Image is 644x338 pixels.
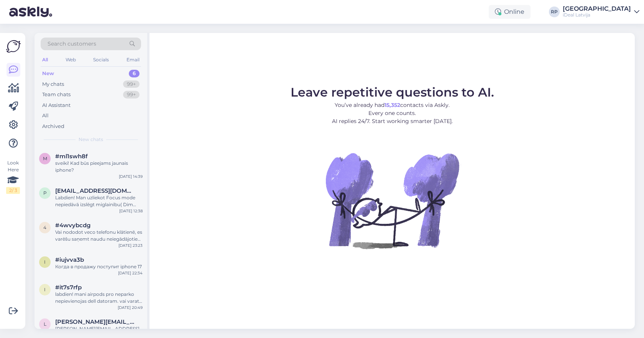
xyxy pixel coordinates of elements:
p: You’ve already had contacts via Askly. Every one counts. AI replies 24/7. Start working smarter [... [291,101,494,125]
img: No Chat active [323,131,461,269]
a: [GEOGRAPHIC_DATA]iDeal Latvija [563,6,639,18]
div: labdien! mani airpods pro neparko nepievienojas dell datoram. vai varat kā palīdzēt, ja atnestu d... [55,291,143,305]
div: Look Here [6,159,20,194]
span: #4wvybcdg [55,222,90,229]
span: m [43,156,47,161]
div: [DATE] 22:34 [118,270,143,276]
div: Labdien! Man uzliekot Focus mode nepiedāvā izslēgt miglainību( Dim lock blur) miega fokusā un kā ... [55,194,143,208]
div: AI Assistant [42,102,71,109]
div: 99+ [123,80,140,88]
div: Email [125,55,141,65]
div: RP [549,7,560,17]
span: laura.neilande10@inbox.lv [55,318,135,325]
div: Online [489,5,531,19]
span: #ml1swh8f [55,153,88,160]
div: Web [64,55,77,65]
span: p [43,190,47,196]
span: Search customers [48,40,96,48]
div: Когда в продажу поступит iphone 17 [55,263,143,270]
span: Leave repetitive questions to AI. [291,85,494,100]
div: [DATE] 12:38 [119,208,143,214]
div: Vai nododot veco telefonu klātienē, es varēšu saņemt naudu neiegādājoties jaunu ierīci? [55,229,143,243]
div: sveiki! Kad būs pieejams jaunais iphone? [55,160,143,174]
div: New [42,70,54,77]
span: #it7s7rfp [55,284,82,291]
div: All [41,55,49,65]
div: iDeal Latvija [563,12,631,18]
span: i [44,259,46,265]
span: patricijawin@gmail.com [55,187,135,194]
div: 99+ [123,91,140,98]
span: #iujvva3b [55,256,84,263]
div: 2 / 3 [6,187,20,194]
div: Team chats [42,91,71,98]
b: 15,352 [384,102,400,108]
img: Askly Logo [6,39,21,54]
div: [DATE] 23:23 [118,243,143,248]
div: All [42,112,49,120]
div: [DATE] 14:39 [119,174,143,179]
div: 6 [129,70,140,77]
span: l [44,321,46,327]
div: [GEOGRAPHIC_DATA] [563,6,631,12]
div: Socials [92,55,110,65]
span: 4 [43,225,46,230]
span: New chats [79,136,103,143]
div: Archived [42,123,64,130]
div: [DATE] 20:49 [118,305,143,310]
div: My chats [42,80,64,88]
span: i [44,287,46,292]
